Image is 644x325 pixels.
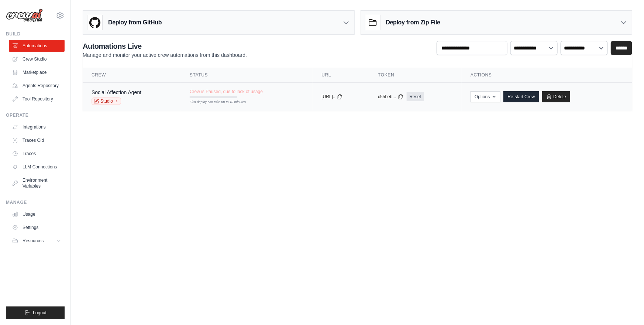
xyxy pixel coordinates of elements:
[378,94,403,100] button: c55beb...
[9,66,65,78] a: Marketplace
[9,40,65,52] a: Automations
[9,208,65,220] a: Usage
[83,41,247,51] h2: Automations Live
[87,15,102,30] img: GitHub Logo
[407,92,424,101] a: Reset
[9,80,65,92] a: Agents Repository
[9,235,65,247] button: Resources
[313,68,369,83] th: URL
[462,68,632,83] th: Actions
[6,199,65,205] div: Manage
[386,18,440,27] h3: Deploy from Zip File
[190,89,263,95] span: Crew is Paused, due to lack of usage
[9,53,65,65] a: Crew Studio
[9,93,65,105] a: Tool Repository
[92,97,121,105] a: Studio
[6,307,65,319] button: Logout
[6,31,65,37] div: Build
[83,51,247,59] p: Manage and monitor your active crew automations from this dashboard.
[503,91,539,102] a: Re-start Crew
[369,68,462,83] th: Token
[9,174,65,192] a: Environment Variables
[92,89,141,95] a: Social Affection Agent
[9,121,65,133] a: Integrations
[108,18,162,27] h3: Deploy from GitHub
[9,148,65,160] a: Traces
[542,91,571,102] a: Delete
[190,100,237,105] div: First deploy can take up to 10 minutes
[471,91,500,102] button: Options
[83,68,181,83] th: Crew
[6,8,43,23] img: Logo
[23,238,44,244] span: Resources
[181,68,313,83] th: Status
[9,222,65,233] a: Settings
[9,134,65,146] a: Traces Old
[33,310,47,316] span: Logout
[6,112,65,118] div: Operate
[9,161,65,173] a: LLM Connections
